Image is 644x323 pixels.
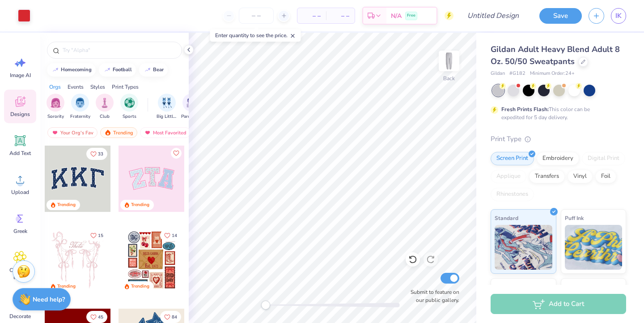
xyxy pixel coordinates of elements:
span: IK [615,11,622,21]
strong: Need help? [33,295,65,304]
button: Like [171,148,182,159]
div: Trending [100,127,137,138]
div: Most Favorited [140,127,191,138]
button: filter button [120,94,138,120]
div: Styles [90,83,105,91]
img: Parent's Weekend Image [186,98,197,108]
span: Add Text [9,150,31,157]
button: Like [160,229,181,241]
span: 15 [98,233,103,238]
div: Digital Print [582,152,625,165]
div: football [113,67,132,72]
button: Save [539,8,582,24]
img: Sorority Image [51,98,61,108]
button: bear [139,63,168,77]
div: filter for Sports [120,94,138,120]
span: N/A [391,11,402,21]
div: filter for Fraternity [70,94,90,120]
button: filter button [96,94,114,120]
span: # G182 [509,70,525,78]
img: most_fav.gif [144,129,151,136]
img: Puff Ink [565,225,623,270]
input: Try "Alpha" [62,46,176,55]
img: Club Image [100,98,110,108]
img: trending.gif [104,129,111,136]
button: Like [160,311,181,323]
div: Events [68,83,84,91]
div: Trending [131,283,149,290]
button: homecoming [47,63,96,77]
div: Applique [491,170,526,183]
div: Trending [57,202,76,208]
a: IK [611,8,626,24]
div: Screen Print [491,152,534,165]
div: Orgs [49,83,61,91]
img: Fraternity Image [75,98,85,108]
span: Gildan Adult Heavy Blend Adult 8 Oz. 50/50 Sweatpants [491,44,620,67]
span: Clipart & logos [5,267,35,281]
span: 45 [98,315,103,319]
input: Untitled Design [460,7,526,25]
div: Transfers [529,170,565,183]
div: filter for Parent's Weekend [181,94,202,120]
span: Upload [11,189,29,196]
div: Your Org's Fav [47,127,97,138]
div: Back [443,74,455,82]
img: Sports Image [124,98,135,108]
span: 84 [172,315,177,319]
button: filter button [181,94,202,120]
span: Sports [123,113,136,120]
img: trend_line.gif [144,67,151,73]
span: Sorority [47,113,64,120]
img: most_fav.gif [51,129,59,136]
div: filter for Sorority [47,94,64,120]
strong: Fresh Prints Flash: [501,106,549,113]
span: Parent's Weekend [181,113,202,120]
button: Like [86,229,107,241]
div: Foil [595,170,616,183]
label: Submit to feature on our public gallery. [406,288,459,304]
span: Metallic & Glitter Ink [565,282,618,292]
button: football [99,63,136,77]
span: Greek [13,228,27,235]
button: filter button [157,94,177,120]
img: Big Little Reveal Image [162,98,172,108]
button: filter button [70,94,90,120]
div: Print Type [491,134,626,144]
input: – – [239,8,274,24]
div: filter for Big Little Reveal [157,94,177,120]
div: bear [153,67,164,72]
div: Print Types [112,83,139,91]
span: Neon Ink [495,282,517,292]
div: homecoming [61,67,92,72]
span: – – [331,11,349,21]
span: 14 [172,233,177,238]
span: – – [303,11,321,21]
span: Big Little Reveal [157,113,177,120]
span: Decorate [9,313,31,320]
span: Standard [495,213,518,223]
img: Back [440,52,458,70]
span: Image AI [10,72,31,79]
img: trend_line.gif [52,67,59,73]
button: Like [86,311,107,323]
span: Minimum Order: 24 + [530,70,575,78]
span: Fraternity [70,113,90,120]
div: Rhinestones [491,188,534,201]
span: Free [407,13,415,19]
div: filter for Club [96,94,114,120]
span: Designs [10,111,30,118]
div: Trending [57,283,76,290]
div: Trending [131,202,149,208]
div: Accessibility label [261,301,270,310]
div: Vinyl [568,170,593,183]
button: Like [86,148,107,160]
span: 33 [98,152,103,156]
span: Gildan [491,70,505,78]
img: trend_line.gif [104,67,111,73]
img: Standard [495,225,552,270]
span: Club [100,113,110,120]
button: filter button [47,94,64,120]
div: Embroidery [537,152,579,165]
div: This color can be expedited for 5 day delivery. [501,105,611,121]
